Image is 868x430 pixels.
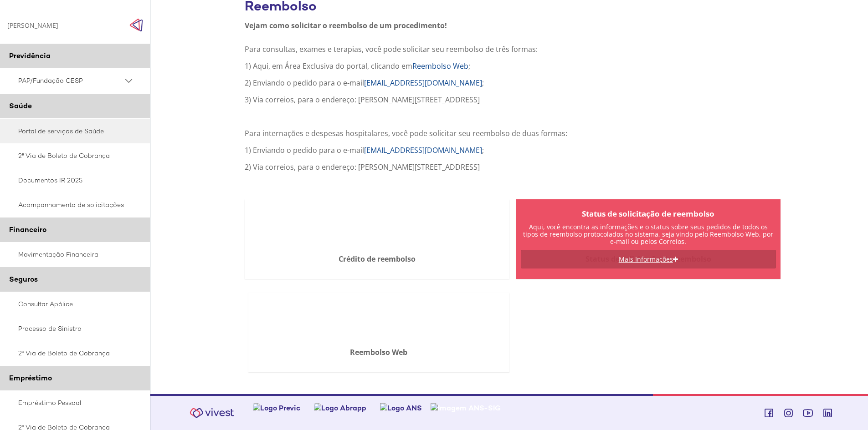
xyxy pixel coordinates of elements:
[364,78,482,88] a: [EMAIL_ADDRESS][DOMAIN_NAME]
[245,128,781,138] p: Para internações e despesas hospitalares, você pode solicitar seu reembolso de duas formas:
[150,394,868,430] footer: Vivest
[364,145,482,155] a: [EMAIL_ADDRESS][DOMAIN_NAME]
[245,293,781,386] section: <span lang="pt-BR" dir="ltr">FacPlanPortlet - card</span>
[185,403,239,423] img: Vivest
[129,18,143,32] span: Click to close side navigation.
[516,208,781,219] div: Status de solicitação de reembolso
[7,21,58,30] div: [PERSON_NAME]
[9,51,51,61] span: Previdência
[245,162,781,172] p: 2) Via correios, para o endereço: [PERSON_NAME][STREET_ADDRESS]
[245,78,781,88] p: 2) Enviando o pedido para o e-mail ;
[9,101,32,111] span: Saúde
[18,75,123,86] span: PAP/Fundação CESP
[9,373,52,383] span: Empréstimo
[431,403,501,413] img: Imagem ANS-SIG
[412,61,468,71] a: Reembolso Web
[245,145,781,155] p: 1) Enviando o pedido para o e-mail ;
[9,274,38,284] span: Seguros
[245,199,781,293] section: <span lang="pt-BR" dir="ltr">Visualizador do Conteúdo da Web</span> 2
[521,250,776,268] a: Mais Informações
[249,255,505,263] div: Crédito de reembolso
[245,95,781,105] p: 3) Via correios, para o endereço: [PERSON_NAME][STREET_ADDRESS]
[245,44,781,54] p: Para consultas, exames e terapias, você pode solicitar seu reembolso de três formas:
[9,225,46,234] span: Financeiro
[245,61,781,71] p: 1) Aqui, em Área Exclusiva do portal, clicando em ;
[245,20,447,30] b: Vejam como solicitar o reembolso de um procedimento!
[380,403,422,413] img: Logo ANS
[314,403,366,413] img: Logo Abrapp
[253,403,300,413] img: Logo Previc
[129,18,143,32] img: Fechar menu
[516,223,781,245] div: Aqui, você encontra as informações e o status sobre seus pedidos de todos os tipos de reembolso p...
[253,349,505,356] div: Reembolso Web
